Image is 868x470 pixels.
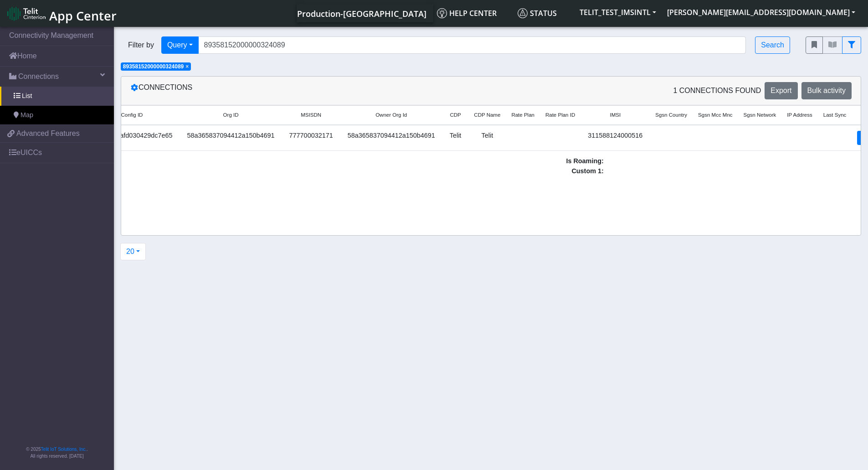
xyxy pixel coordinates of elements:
a: Status [514,4,574,22]
a: App Center [7,4,115,23]
span: Advanced Features [16,128,80,139]
span: Telit [450,132,462,139]
span: × [185,63,189,70]
button: Export [765,82,797,99]
span: Last Sync [823,111,847,119]
span: Config ID [121,111,143,119]
span: IP Address [787,111,812,119]
span: CDP [450,111,461,119]
span: Sgsn Country [655,111,687,119]
span: Org ID [223,111,239,119]
button: Close [185,64,189,69]
span: Rate Plan ID [545,111,575,119]
span: Custom 1 : [333,166,607,176]
a: Help center [433,4,514,22]
button: TELIT_TEST_IMSINTL [574,4,662,21]
div: 777700032171 [288,131,335,141]
span: 89358152000000324089 [123,63,184,70]
span: 1 Connections found [673,85,761,96]
span: Help center [437,8,497,18]
span: Export [770,87,791,94]
span: Status [518,8,557,18]
button: 20 [120,243,146,260]
button: [PERSON_NAME][EMAIL_ADDRESS][DOMAIN_NAME] [662,4,861,21]
a: Telit IoT Solutions, Inc. [41,447,87,452]
span: Connections [18,71,59,82]
button: Query [161,36,199,54]
span: Filter by [121,40,161,51]
span: Rate Plan [511,111,534,119]
div: Telit [474,131,500,141]
span: App Center [49,7,117,24]
input: Search... [198,36,746,54]
span: MSISDN [301,111,321,119]
img: logo-telit-cinterion-gw-new.png [7,6,46,21]
span: Map [21,110,33,120]
span: Owner Org Id [375,111,407,119]
span: 311588124000516 [45,166,319,176]
div: fitlers menu [806,36,861,54]
img: status.svg [518,8,528,18]
span: Is Roaming : [333,156,607,166]
span: List [22,91,32,101]
span: 311588124000516 [588,132,642,139]
span: Sgsn Network [744,111,776,119]
div: 62ceb7ffbafd030429dc7e65 [89,131,174,141]
span: CDP Name [474,111,500,119]
span: Sgsn Mcc Mnc [698,111,733,119]
div: Connections [123,82,491,99]
button: Search [755,36,790,54]
button: Bulk activity [801,82,852,99]
span: IMSI [610,111,621,119]
span: Production-[GEOGRAPHIC_DATA] [297,8,426,19]
div: 58a365837094412a150b4691 [185,131,277,141]
div: 58a365837094412a150b4691 [346,131,437,141]
span: Bulk activity [807,87,846,94]
a: Your current platform instance [297,4,426,22]
img: knowledge.svg [437,8,447,18]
